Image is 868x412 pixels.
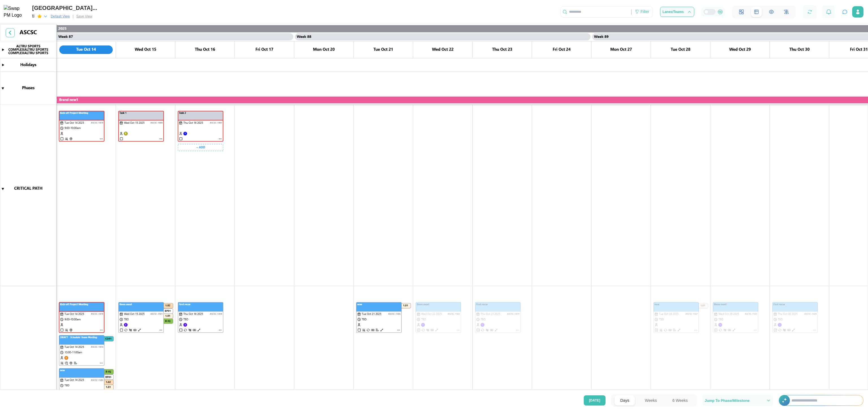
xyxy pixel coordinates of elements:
[705,399,750,402] span: Jump To Phase/Milestone
[589,396,600,405] span: [DATE]
[639,395,663,406] button: Weeks
[32,13,34,20] div: ti
[615,395,635,406] button: Days
[806,8,814,16] button: Refresh Grid
[4,5,27,19] img: Swap PM Logo
[73,14,73,19] div: |
[841,8,849,16] button: Open project assistant
[641,9,649,15] div: Filter
[663,10,684,14] span: Lanes/Teams
[51,14,70,19] span: Default View
[779,395,863,406] div: +
[667,395,693,406] button: 6 Weeks
[32,4,97,12] div: [GEOGRAPHIC_DATA]...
